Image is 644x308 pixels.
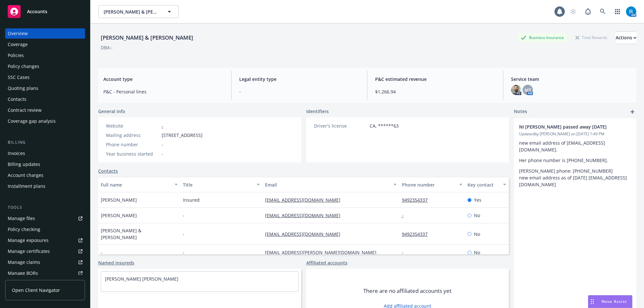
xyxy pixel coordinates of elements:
p: new email address of [EMAIL_ADDRESS][DOMAIN_NAME]. [519,140,631,153]
span: [PERSON_NAME] [101,197,137,203]
a: Affiliated accounts [306,259,347,266]
a: Policy checking [5,224,85,235]
span: No [474,249,480,256]
a: [EMAIL_ADDRESS][DOMAIN_NAME] [265,197,346,203]
div: Title [183,181,253,188]
div: Account charges [8,170,43,180]
div: Phone number [402,181,455,188]
div: Website [106,122,159,129]
div: Key contact [468,181,499,188]
div: Business Insurance [517,34,567,42]
a: Policies [5,50,85,61]
button: Actions [616,31,636,44]
span: There are no affiliated accounts yet [363,287,451,295]
div: [PERSON_NAME] & [PERSON_NAME] [98,34,196,42]
button: Key contact [465,177,509,192]
img: photo [626,6,636,17]
a: Start snowing [567,5,580,18]
a: 9492354337 [402,197,433,203]
span: Manage exposures [5,235,85,245]
a: Manage files [5,213,85,224]
a: SSC Cases [5,72,85,82]
div: Contacts [8,94,26,104]
div: Quoting plans [8,83,38,93]
div: Mailing address [106,132,159,139]
div: Year business started [106,150,159,157]
div: Manage claims [8,257,40,267]
span: Open Client Navigator [12,287,60,294]
span: - [162,141,163,148]
a: Search [596,5,609,18]
a: Contacts [5,94,85,104]
span: Yes [474,197,481,203]
span: No [474,212,480,219]
p: [PERSON_NAME] phone: [PHONE_NUMBER] new email address as of [DATE] [EMAIL_ADDRESS][DOMAIN_NAME] [519,168,631,188]
a: [EMAIL_ADDRESS][DOMAIN_NAME] [265,212,346,218]
span: Updated by [PERSON_NAME] on [DATE] 1:49 PM [519,131,631,137]
a: Manage BORs [5,268,85,278]
a: Manage certificates [5,246,85,256]
a: Report a Bug [582,5,594,18]
span: - [162,150,163,157]
span: Identifiers [306,108,329,115]
a: Named insureds [98,259,134,266]
div: Phone number [106,141,159,148]
div: Policy checking [8,224,40,235]
a: Account charges [5,170,85,180]
a: [EMAIL_ADDRESS][PERSON_NAME][DOMAIN_NAME] [265,249,382,255]
span: Nova Assist [601,299,627,304]
a: Coverage [5,39,85,50]
a: - [162,123,163,129]
a: Billing updates [5,159,85,169]
div: Manage certificates [8,246,50,256]
div: Tools [5,204,85,211]
a: Contract review [5,105,85,115]
span: $1,266.94 [375,88,495,95]
div: Driver's license [314,122,367,129]
div: Billing [5,139,85,146]
a: Quoting plans [5,83,85,93]
span: [PERSON_NAME] & [PERSON_NAME] [104,8,159,15]
div: Drag to move [588,295,596,308]
span: Legal entity type [239,76,359,82]
a: 9492354337 [402,231,433,237]
span: P&C - Personal lines [103,88,223,95]
span: Notes [514,108,527,116]
div: Manage exposures [8,235,49,245]
a: Invoices [5,148,85,159]
div: Email [265,181,390,188]
span: Insured [183,197,200,203]
span: General info [98,108,125,115]
button: Nova Assist [588,295,632,308]
div: Overview [8,28,28,39]
span: [PERSON_NAME] & [PERSON_NAME] [101,227,178,241]
p: Her phone number is [PHONE_NUMBER]. [519,157,631,164]
span: Accounts [27,9,47,14]
div: Policies [8,50,24,61]
span: [PERSON_NAME] [101,212,137,219]
a: Accounts [5,3,85,21]
div: Installment plans [8,181,45,191]
a: [EMAIL_ADDRESS][DOMAIN_NAME] [265,231,346,237]
a: Switch app [611,5,624,18]
span: - [183,212,185,219]
a: - [402,249,409,255]
span: No [474,231,480,237]
img: photo [511,85,521,95]
div: Full name [101,181,171,188]
span: - [183,249,185,256]
a: Policy changes [5,61,85,72]
span: MT [525,87,531,93]
span: - [239,88,359,95]
a: - [402,212,409,218]
div: Policy changes [8,61,39,72]
div: Coverage gap analysis [8,116,56,126]
button: Title [180,177,262,192]
a: Installment plans [5,181,85,191]
div: SSC Cases [8,72,30,82]
button: Full name [98,177,180,192]
span: P&C estimated revenue [375,76,495,82]
span: NI [PERSON_NAME] passed away [DATE] [519,123,614,130]
div: Manage files [8,213,35,224]
a: Contacts [98,168,118,174]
